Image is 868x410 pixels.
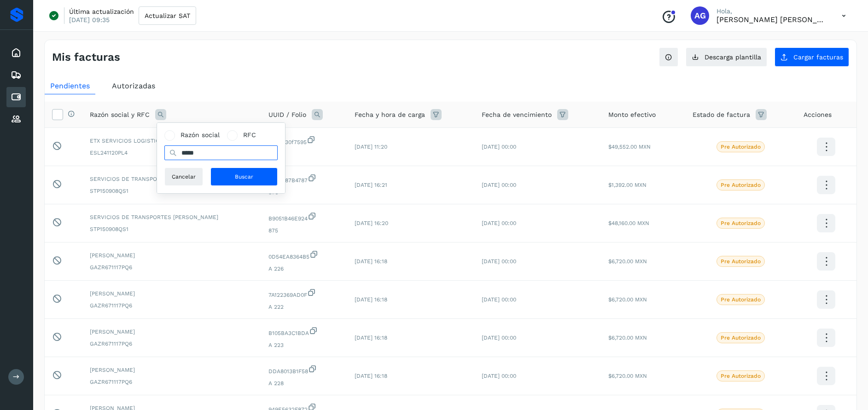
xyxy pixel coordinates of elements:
span: STP150908QS1 [90,187,254,195]
span: Pendientes [50,81,90,90]
span: A 226 [268,265,340,273]
span: $6,720.00 MXN [608,335,647,341]
span: [DATE] 16:20 [355,220,388,226]
span: 875 [268,226,340,235]
span: [PERSON_NAME] [90,289,254,298]
div: Inicio [6,43,26,63]
span: [DATE] 00:00 [482,335,516,341]
p: Pre Autorizado [721,335,761,341]
span: [DATE] 00:00 [482,144,516,150]
span: GAZR671117PQ6 [90,263,254,271]
p: Pre Autorizado [721,258,761,265]
span: A 223 [268,341,340,349]
span: Monto efectivo [608,110,656,120]
span: A 228 [268,379,340,387]
span: $6,720.00 MXN [608,296,647,303]
span: Estado de factura [693,110,750,120]
span: [DATE] 00:00 [482,373,516,379]
span: Razón social y RFC [90,110,150,120]
button: Descarga plantilla [686,47,767,67]
span: GAZR671117PQ6 [90,301,254,310]
div: Cuentas por pagar [6,87,26,107]
p: Pre Autorizado [721,220,761,226]
span: Actualizar SAT [145,12,190,19]
span: [DATE] 16:21 [355,182,387,188]
span: ETX SERVICIOS LOGISTICOS INTEGRALES [90,137,254,145]
span: SERVICIOS DE TRANSPORTES [PERSON_NAME] [90,175,254,183]
span: C 12 [268,150,340,158]
span: B9051B46E924 [268,212,340,223]
span: $49,552.00 MXN [608,144,651,150]
p: Hola, [717,7,827,15]
span: A 222 [268,303,340,311]
span: $48,160.00 MXN [608,220,649,226]
p: Abigail Gonzalez Leon [717,15,827,24]
button: Cargar facturas [775,47,849,67]
span: [DATE] 11:20 [355,144,387,150]
span: Autorizadas [112,81,155,90]
span: [DATE] 00:00 [482,296,516,303]
p: [DATE] 09:35 [69,16,110,24]
span: $1,392.00 MXN [608,182,647,188]
span: GAZR671117PQ6 [90,340,254,348]
span: DDA8013B1F58 [268,364,340,375]
p: Pre Autorizado [721,296,761,303]
span: Descarga plantilla [705,54,761,60]
span: B320587B4787 [268,173,340,185]
span: Fecha y hora de carga [355,110,425,120]
span: [PERSON_NAME] [90,251,254,260]
span: 876 [268,188,340,196]
span: B105BA3C1BDA [268,326,340,337]
span: [DATE] 00:00 [482,182,516,188]
div: Proveedores [6,109,26,129]
span: UUID / Folio [268,110,306,120]
p: Pre Autorizado [721,144,761,150]
span: [PERSON_NAME] [90,328,254,336]
span: Cargar facturas [793,54,843,60]
span: ESL241120PL4 [90,149,254,157]
button: Actualizar SAT [139,6,196,25]
span: GAZR671117PQ6 [90,378,254,386]
span: STP150908QS1 [90,225,254,233]
span: dc62830f7595 [268,135,340,146]
span: 0D54EA8364B5 [268,250,340,261]
span: [PERSON_NAME] [90,366,254,374]
span: $6,720.00 MXN [608,258,647,265]
span: [DATE] 16:18 [355,373,387,379]
span: [DATE] 00:00 [482,258,516,265]
p: Última actualización [69,7,134,16]
div: Embarques [6,65,26,85]
span: [DATE] 16:18 [355,335,387,341]
span: [DATE] 16:18 [355,258,387,265]
span: SERVICIOS DE TRANSPORTES [PERSON_NAME] [90,213,254,221]
p: Pre Autorizado [721,373,761,379]
p: Pre Autorizado [721,182,761,188]
span: $6,720.00 MXN [608,373,647,379]
h4: Mis facturas [52,51,120,64]
span: Acciones [804,110,832,120]
span: [DATE] 00:00 [482,220,516,226]
span: Fecha de vencimiento [482,110,552,120]
span: 7A122369AD0F [268,288,340,299]
span: [DATE] 16:18 [355,296,387,303]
